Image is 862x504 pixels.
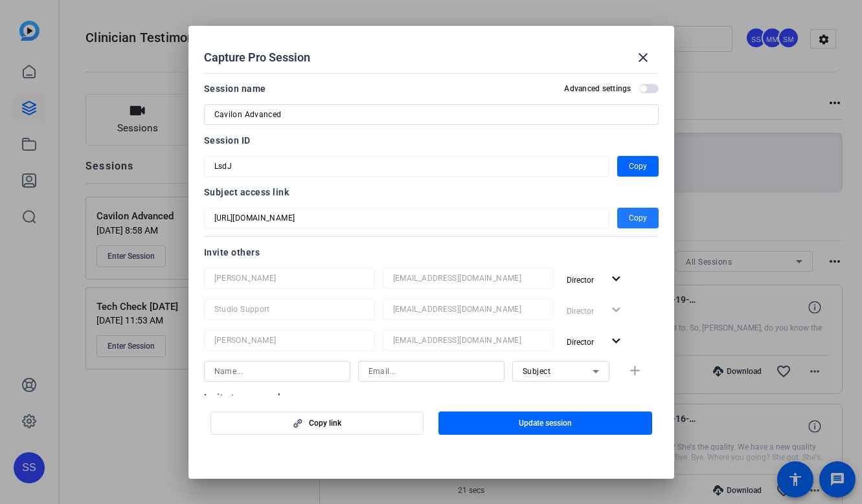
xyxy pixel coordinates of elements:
[393,333,543,348] input: Email...
[214,301,365,317] input: Name...
[617,208,659,228] button: Copy
[214,210,599,226] input: Session OTP
[561,268,629,291] button: Director
[393,270,543,286] input: Email...
[210,411,424,435] button: Copy link
[635,50,651,65] mat-icon: close
[204,184,659,200] div: Subject access link
[214,270,365,286] input: Name...
[567,338,594,347] span: Director
[629,210,647,226] span: Copy
[629,159,647,174] span: Copy
[204,133,659,148] div: Session ID
[617,156,659,177] button: Copy
[214,333,365,348] input: Name...
[214,107,648,122] input: Enter Session Name
[204,81,266,96] div: Session name
[567,276,594,285] span: Director
[214,364,340,379] input: Name...
[438,411,652,435] button: Update session
[608,333,624,349] mat-icon: expand_more
[564,83,631,94] h2: Advanced settings
[204,245,659,260] div: Invite others
[519,418,572,428] span: Update session
[204,42,659,73] div: Capture Pro Session
[309,418,341,428] span: Copy link
[561,330,629,353] button: Director
[608,271,624,287] mat-icon: expand_more
[214,159,599,174] input: Session OTP
[369,364,494,379] input: Email...
[523,367,551,376] span: Subject
[393,301,543,317] input: Email...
